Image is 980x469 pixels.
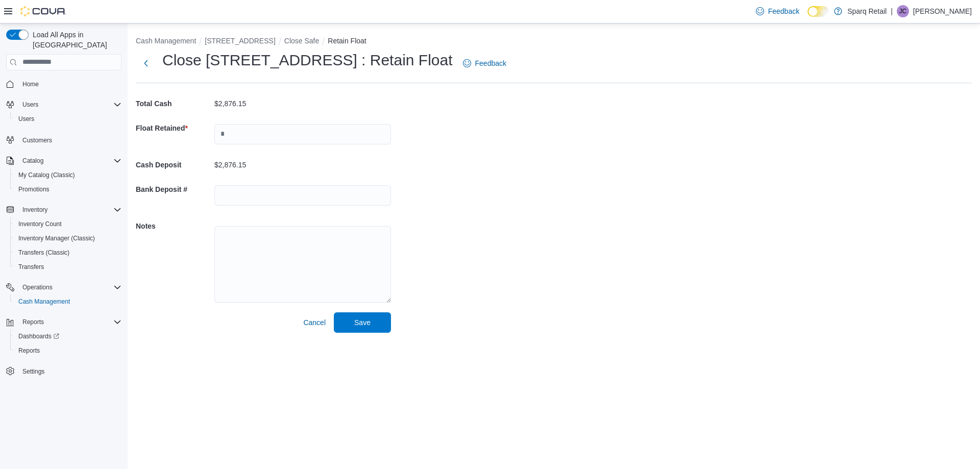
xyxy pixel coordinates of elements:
span: Settings [18,365,121,378]
a: Feedback [459,53,510,73]
span: My Catalog (Classic) [14,169,121,181]
h1: Close [STREET_ADDRESS] : Retain Float [162,50,453,70]
img: Cova [20,6,66,16]
a: Users [14,113,38,125]
button: Inventory [2,203,126,217]
span: Users [18,98,121,111]
a: Customers [18,134,56,146]
span: Inventory Count [14,218,121,230]
span: Save [354,317,371,328]
span: Dashboards [14,330,121,342]
button: Reports [18,316,48,328]
button: Cash Management [10,294,126,309]
span: Reports [18,316,121,328]
a: Promotions [14,183,54,195]
h5: Total Cash [136,93,212,114]
button: Settings [2,364,126,379]
nav: Complex example [6,72,121,405]
button: Transfers (Classic) [10,245,126,260]
span: Inventory Manager (Classic) [14,232,121,244]
button: Inventory Count [10,217,126,231]
span: Transfers (Classic) [14,246,121,259]
span: Dashboards [18,332,59,340]
span: Users [14,113,121,125]
a: My Catalog (Classic) [14,169,79,181]
div: Jordan Cooper [897,5,909,17]
button: Inventory [18,204,52,216]
span: JC [899,5,907,17]
h5: Float Retained [136,118,212,138]
input: Dark Mode [807,6,829,17]
span: Inventory Count [18,220,62,228]
button: Cancel [299,312,330,333]
h5: Bank Deposit # [136,179,212,200]
p: $2,876.15 [214,100,246,108]
p: $2,876.15 [214,161,246,169]
span: Feedback [475,58,506,68]
button: Home [2,77,126,91]
span: Cancel [303,317,326,328]
span: Home [18,78,121,90]
span: Transfers (Classic) [18,249,69,257]
nav: An example of EuiBreadcrumbs [136,36,972,48]
span: Load All Apps in [GEOGRAPHIC_DATA] [29,30,121,50]
a: Settings [18,365,48,378]
button: Next [136,53,156,73]
span: Reports [14,344,121,357]
span: Inventory [22,206,47,214]
p: Sparq Retail [847,5,887,17]
button: Operations [2,280,126,294]
a: Cash Management [14,295,74,308]
span: My Catalog (Classic) [18,171,75,179]
h5: Notes [136,216,212,236]
span: Reports [22,318,44,326]
button: Users [10,112,126,126]
button: Retain Float [328,37,366,45]
span: Catalog [18,155,121,167]
span: Home [22,80,39,88]
h5: Cash Deposit [136,155,212,175]
button: Close Safe [284,37,319,45]
button: Catalog [18,155,47,167]
button: Reports [10,343,126,358]
p: [PERSON_NAME] [913,5,972,17]
span: Operations [22,283,53,291]
a: Transfers (Classic) [14,246,73,259]
button: Save [334,312,391,333]
button: Customers [2,132,126,147]
a: Reports [14,344,44,357]
button: Catalog [2,154,126,168]
span: Customers [18,133,121,146]
span: Dark Mode [807,17,808,17]
a: Inventory Count [14,218,66,230]
span: Promotions [14,183,121,195]
button: Promotions [10,182,126,196]
span: Catalog [22,157,43,165]
button: Users [2,97,126,112]
span: Customers [22,136,52,144]
span: Feedback [768,6,799,16]
button: Inventory Manager (Classic) [10,231,126,245]
a: Dashboards [10,329,126,343]
p: | [891,5,893,17]
button: Users [18,98,42,111]
span: Inventory [18,204,121,216]
a: Dashboards [14,330,63,342]
button: Cash Management [136,37,196,45]
button: My Catalog (Classic) [10,168,126,182]
a: Inventory Manager (Classic) [14,232,99,244]
button: Reports [2,315,126,329]
span: Reports [18,347,40,355]
a: Feedback [752,1,803,21]
span: Transfers [14,261,121,273]
button: Transfers [10,260,126,274]
span: Promotions [18,185,50,193]
span: Settings [22,367,44,376]
button: Operations [18,281,57,293]
span: Users [22,101,38,109]
span: Transfers [18,263,44,271]
a: Home [18,78,43,90]
span: Operations [18,281,121,293]
span: Cash Management [14,295,121,308]
span: Cash Management [18,298,70,306]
